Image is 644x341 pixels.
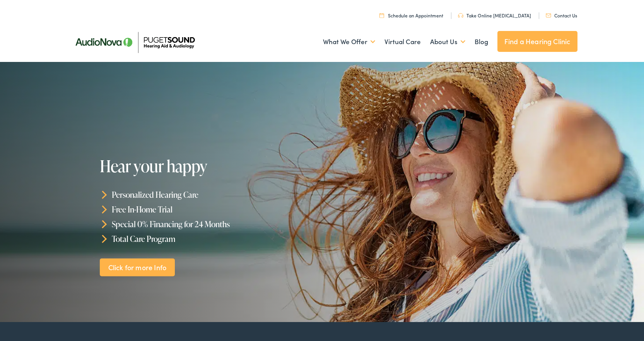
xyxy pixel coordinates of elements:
[546,12,577,19] a: Contact Us
[430,27,465,56] a: About Us
[458,13,463,18] img: utility icon
[100,231,325,246] li: Total Care Program
[475,27,488,56] a: Blog
[100,217,325,231] li: Special 0% Financing for 24 Months
[100,258,175,276] a: Click for more Info
[100,202,325,217] li: Free In-Home Trial
[379,13,384,18] img: utility icon
[497,31,577,52] a: Find a Hearing Clinic
[100,157,325,175] h1: Hear your happy
[384,27,421,56] a: Virtual Care
[323,27,375,56] a: What We Offer
[100,187,325,202] li: Personalized Hearing Care
[546,14,551,17] img: utility icon
[458,12,531,19] a: Take Online [MEDICAL_DATA]
[379,12,443,19] a: Schedule an Appointment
